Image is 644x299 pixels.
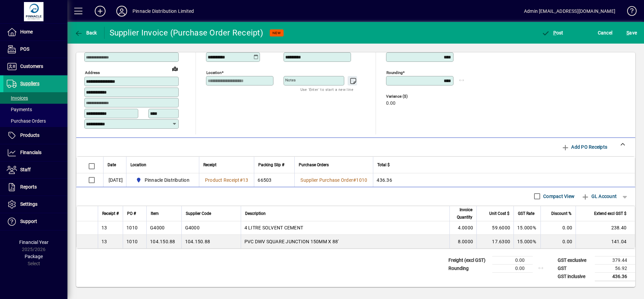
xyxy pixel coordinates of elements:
td: 59.6000 [476,221,514,235]
span: Location [130,161,146,169]
span: 13 [243,177,248,183]
span: Home [20,29,33,34]
span: Suppliers [20,81,39,86]
td: 13 [98,235,123,248]
span: # [353,177,356,183]
td: 15.000% [514,221,540,235]
span: Unit Cost $ [489,210,509,217]
td: 56.92 [595,264,635,272]
a: Product Receipt#13 [203,176,251,184]
span: GL Account [581,191,617,202]
span: Invoices [7,95,28,101]
a: Customers [3,58,67,75]
button: Add PO Receipts [559,141,610,153]
td: 436.36 [373,173,635,187]
span: POS [20,46,29,52]
a: Knowledge Base [622,1,636,23]
span: Staff [20,167,31,172]
mat-label: Notes [285,78,296,82]
span: Item [151,210,159,217]
span: Total $ [377,161,390,169]
mat-label: Location [206,70,222,75]
a: Staff [3,161,67,178]
span: 1010 [356,177,367,183]
td: 1010 [123,235,146,248]
mat-label: Rounding [386,70,403,75]
span: Package [25,254,43,259]
span: Cancel [598,27,613,38]
span: NEW [272,31,281,35]
td: GST inclusive [554,272,595,281]
mat-hint: Use 'Enter' to start a new line [300,85,353,93]
a: Invoices [3,92,67,104]
td: 66503 [254,173,294,187]
td: 8.0000 [449,235,476,248]
button: Save [625,27,639,39]
a: Financials [3,144,67,161]
span: Payments [7,107,32,112]
td: Freight (excl GST) [445,256,492,264]
span: GST Rate [518,210,534,217]
div: Supplier Invoice (Purchase Order Receipt) [110,27,263,38]
div: Pinnacle Distribution Limited [133,6,194,17]
td: 141.04 [576,235,635,248]
app-page-header-button: Back [67,27,105,39]
span: Support [20,219,37,224]
span: Discount % [551,210,572,217]
span: Reports [20,184,37,190]
td: 0.00 [540,221,576,235]
span: Financials [20,150,41,155]
td: 4 LITRE SOLVENT CEMENT [241,221,450,235]
td: 436.36 [595,272,635,281]
span: Supplier Purchase Order [300,177,353,183]
div: 104.150.88 [150,238,175,245]
span: ave [626,27,637,38]
span: Description [245,210,266,217]
div: Date [108,161,122,169]
span: Product Receipt [205,177,240,183]
a: Payments [3,104,67,115]
a: Home [3,24,67,41]
span: Products [20,132,39,138]
a: Settings [3,196,67,213]
span: Variance ($) [386,94,427,99]
span: PO # [127,210,136,217]
td: GST [554,264,595,272]
td: 4.0000 [449,221,476,235]
a: View on map [170,63,180,74]
a: Support [3,213,67,230]
td: 17.6300 [476,235,514,248]
span: Settings [20,201,37,207]
td: 0.00 [492,256,533,264]
button: GL Account [578,190,620,202]
td: GST exclusive [554,256,595,264]
div: G4000 [150,224,165,231]
td: Rounding [445,264,492,272]
span: Purchase Orders [299,161,329,169]
span: Packing Slip # [258,161,284,169]
td: 13 [98,221,123,235]
span: Financial Year [19,240,49,245]
button: Profile [111,5,133,17]
span: Purchase Orders [7,118,46,124]
div: Admin [EMAIL_ADDRESS][DOMAIN_NAME] [524,6,615,17]
div: Packing Slip # [258,161,290,169]
span: Date [108,161,116,169]
td: 379.44 [595,256,635,264]
td: 0.00 [540,235,576,248]
div: Receipt [203,161,250,169]
span: Receipt # [102,210,119,217]
a: POS [3,41,67,58]
span: Extend excl GST $ [594,210,626,217]
span: S [626,30,629,35]
span: # [240,177,243,183]
span: P [553,30,556,35]
span: Back [75,30,97,35]
span: ost [541,30,563,35]
td: 0.00 [492,264,533,272]
span: [DATE] [109,177,123,183]
div: Total $ [377,161,626,169]
label: Compact View [542,193,575,200]
td: 1010 [123,221,146,235]
button: Post [540,27,565,39]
